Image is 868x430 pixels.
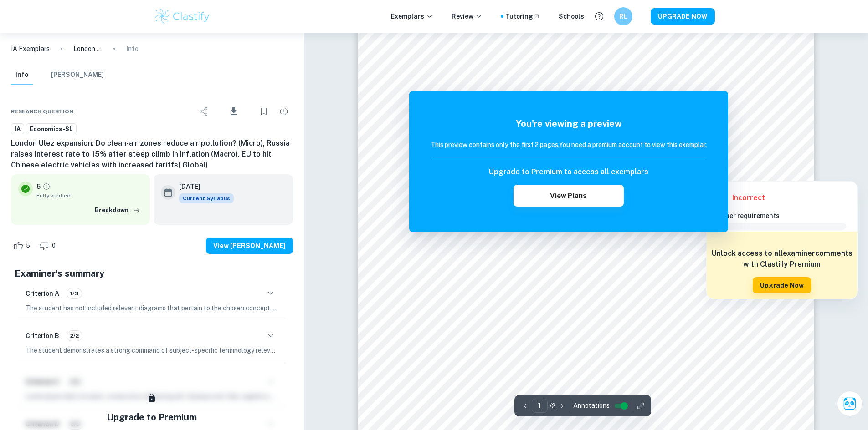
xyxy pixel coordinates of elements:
[215,100,253,123] div: Download
[837,391,863,416] button: Ask Clai
[21,241,35,250] span: 5
[11,138,293,171] h6: London Ulez expansion: Do clean-air zones reduce air pollution? (Micro), Russia raises interest r...
[514,185,624,207] button: View Plans
[591,9,607,24] button: Help and Feedback
[732,192,765,203] h6: Incorrect
[431,117,707,131] h5: You're viewing a preview
[36,182,41,192] p: 5
[452,11,483,21] p: Review
[67,289,82,298] span: 1/3
[26,303,278,313] p: The student has not included relevant diagrams that pertain to the chosen concept and topic, focu...
[11,65,33,85] button: Info
[431,140,707,150] h6: This preview contains only the first 2 pages. You need a premium account to view this exemplar.
[505,11,540,21] a: Tutoring
[26,288,59,298] h6: Criterion A
[15,267,289,280] h5: Examiner's summary
[11,238,35,253] div: Like
[73,44,103,54] p: London Ulez expansion: Do clean-air zones reduce air pollution? (Micro), Russia raises interest r...
[618,11,628,21] h6: RL
[107,410,197,424] h5: Upgrade to Premium
[573,401,610,410] span: Annotations
[711,248,853,270] h6: Unlock access to all examiner comments with Clastify Premium
[154,7,211,25] img: Clastify logo
[753,277,811,293] button: Upgrade Now
[26,125,76,134] span: Economics-SL
[67,332,82,340] span: 2/2
[26,123,77,135] a: Economics-SL
[36,192,143,200] span: Fully verified
[11,44,50,54] a: IA Exemplars
[559,11,584,21] a: Schools
[179,193,234,203] span: Current Syllabus
[26,331,59,341] h6: Criterion B
[206,238,293,254] button: View [PERSON_NAME]
[275,102,293,121] div: Report issue
[550,401,555,411] p: / 2
[195,102,213,121] div: Share
[614,7,632,25] button: RL
[26,345,278,355] p: The student demonstrates a strong command of subject-specific terminology relevant to the chosen ...
[11,107,74,116] span: Research question
[179,193,234,203] div: This exemplar is based on the current syllabus. Feel free to refer to it for inspiration/ideas wh...
[42,182,51,191] a: Grade fully verified
[255,102,273,121] div: Bookmark
[391,11,433,21] p: Exemplars
[126,44,139,54] p: Info
[47,241,61,250] span: 0
[11,123,24,135] a: IA
[651,8,715,25] button: UPGRADE NOW
[718,211,853,221] h6: Other requirements
[179,182,226,192] h6: [DATE]
[11,125,24,134] span: IA
[37,238,61,253] div: Dislike
[51,65,104,85] button: [PERSON_NAME]
[489,167,648,177] h6: Upgrade to Premium to access all exemplars
[92,203,143,217] button: Breakdown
